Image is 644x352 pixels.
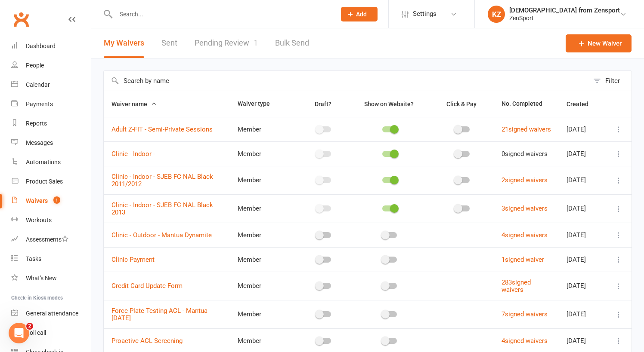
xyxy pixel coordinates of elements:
[559,194,606,223] td: [DATE]
[230,300,299,328] td: Member
[11,304,91,323] a: General attendance kiosk mode
[11,191,91,211] a: Waivers 1
[26,178,63,185] div: Product Sales
[11,114,91,133] a: Reports
[11,75,91,95] a: Calendar
[559,300,606,328] td: [DATE]
[230,194,299,223] td: Member
[230,141,299,166] td: Member
[502,337,548,345] a: 4signed waivers
[275,28,309,58] a: Bulk Send
[230,117,299,141] td: Member
[559,223,606,247] td: [DATE]
[439,99,486,109] button: Click & Pay
[502,150,548,158] span: 0 signed waivers
[230,166,299,194] td: Member
[559,272,606,300] td: [DATE]
[566,34,632,52] a: New Waiver
[230,247,299,272] td: Member
[104,28,144,58] button: My Waivers
[26,323,33,330] span: 2
[111,150,155,158] a: Clinic - Indoor -
[26,310,78,317] div: General attendance
[11,133,91,153] a: Messages
[111,99,157,109] button: Waiver name
[11,249,91,269] a: Tasks
[230,272,299,300] td: Member
[26,62,44,69] div: People
[111,307,207,322] a: Force Plate Testing ACL - Mantua [DATE]
[356,11,367,18] span: Add
[494,91,559,117] th: No. Completed
[364,101,414,107] span: Show on Website?
[26,139,53,146] div: Messages
[11,56,91,75] a: People
[589,71,632,91] button: Filter
[11,37,91,56] a: Dashboard
[413,4,437,24] span: Settings
[26,275,57,282] div: What's New
[26,43,56,49] div: Dashboard
[26,197,48,204] div: Waivers
[26,217,52,223] div: Workouts
[26,329,46,336] div: Roll call
[26,236,68,243] div: Assessments
[104,71,589,91] input: Search by name
[111,337,183,345] a: Proactive ACL Screening
[559,141,606,166] td: [DATE]
[11,153,91,172] a: Automations
[26,120,47,127] div: Reports
[26,159,61,165] div: Automations
[111,256,155,263] a: Clinic Payment
[502,176,548,184] a: 2signed waivers
[502,256,544,263] a: 1signed waiver
[113,8,330,20] input: Search...
[488,6,505,23] div: KZ
[254,38,258,47] span: 1
[195,28,258,58] a: Pending Review1
[11,95,91,114] a: Payments
[307,99,341,109] button: Draft?
[502,231,548,239] a: 4signed waivers
[502,125,551,133] a: 21signed waivers
[11,269,91,288] a: What's New
[26,255,41,262] div: Tasks
[111,201,213,216] a: Clinic - Indoor - SJEB FC NAL Black 2013
[559,166,606,194] td: [DATE]
[111,125,213,133] a: Adult Z-FIT - Semi-Private Sessions
[559,247,606,272] td: [DATE]
[230,223,299,247] td: Member
[502,205,548,212] a: 3signed waivers
[11,230,91,249] a: Assessments
[502,310,548,318] a: 7signed waivers
[11,172,91,191] a: Product Sales
[509,14,620,22] div: ZenSport
[315,101,331,107] span: Draft?
[559,117,606,141] td: [DATE]
[111,173,213,188] a: Clinic - Indoor - SJEB FC NAL Black 2011/2012
[11,323,91,343] a: Roll call
[9,323,29,343] iframe: Intercom live chat
[53,196,60,204] span: 1
[509,6,620,14] div: [DEMOGRAPHIC_DATA] from Zensport
[111,231,212,239] a: Clinic - Outdoor - Mantua Dynamite
[10,9,32,30] a: Clubworx
[26,101,53,107] div: Payments
[230,91,299,117] th: Waiver type
[356,99,423,109] button: Show on Website?
[502,279,531,294] a: 283signed waivers
[446,101,477,107] span: Click & Pay
[111,101,157,107] span: Waiver name
[161,28,177,58] a: Sent
[605,76,620,86] div: Filter
[26,81,50,88] div: Calendar
[341,7,378,21] button: Add
[11,211,91,230] a: Workouts
[567,101,598,107] span: Created
[567,99,598,109] button: Created
[111,282,183,290] a: Credit Card Update Form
